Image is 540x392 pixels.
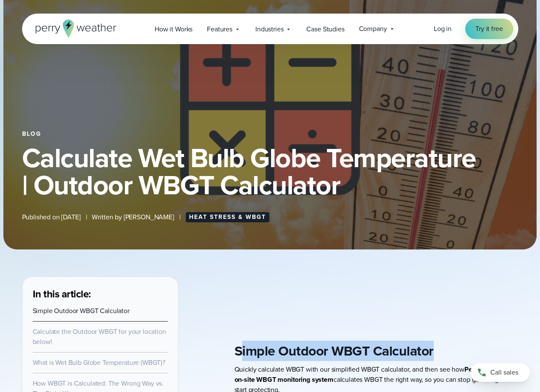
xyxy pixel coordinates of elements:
[235,342,518,359] h2: Simple Outdoor WBGT Calculator
[207,24,232,34] span: Features
[186,212,269,222] a: Heat Stress & WBGT
[259,277,493,312] iframe: WBGT Explained: Listen as we break down all you need to know about WBGT Video
[470,363,530,382] a: Call sales
[33,358,166,367] a: What is Wet Bulb Globe Temperature (WBGT)?
[359,24,387,34] span: Company
[235,364,513,384] strong: Perry Weather’s on-site WBGT monitoring system
[465,19,513,39] a: Try it free
[86,212,87,222] span: |
[22,212,81,222] span: Published on [DATE]
[92,212,174,222] span: Written by [PERSON_NAME]
[255,24,283,34] span: Industries
[33,287,168,301] h3: In this article:
[179,212,181,222] span: |
[155,24,192,34] span: How it Works
[434,24,452,34] a: Log in
[475,24,503,34] span: Try it free
[490,367,518,378] span: Call sales
[33,306,130,316] a: Simple Outdoor WBGT Calculator
[434,24,452,34] span: Log in
[22,144,518,199] h1: Calculate Wet Bulb Globe Temperature | Outdoor WBGT Calculator
[306,24,344,34] span: Case Studies
[299,20,351,38] a: Case Studies
[33,327,166,347] a: Calculate the Outdoor WBGT for your location below!
[22,131,518,137] div: Blog
[147,20,200,38] a: How it Works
